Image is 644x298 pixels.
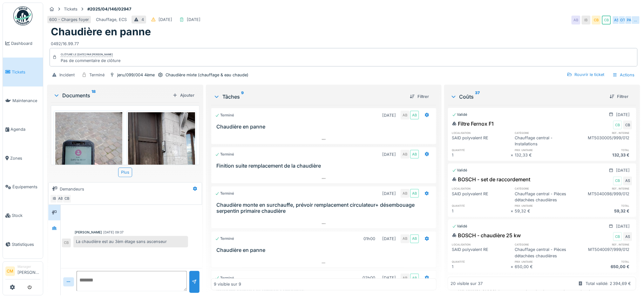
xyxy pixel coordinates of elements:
[407,92,431,101] div: Filtrer
[452,242,511,246] h6: localisation
[214,93,405,100] div: Tâches
[10,155,40,161] span: Zones
[49,17,89,23] div: 600 - Charges foyer
[573,260,632,264] h6: total
[452,131,511,135] h6: localisation
[5,264,40,280] a: CM Manager[PERSON_NAME]
[63,194,71,203] div: CB
[511,264,515,270] div: ×
[612,16,621,24] div: AS
[452,152,511,158] div: 1
[410,189,419,198] div: AB
[410,111,419,120] div: AB
[12,241,40,247] span: Statistiques
[215,236,234,241] div: Terminé
[451,93,605,100] div: Coûts
[616,223,630,229] div: [DATE]
[216,247,434,253] h3: Chaudière en panne
[12,184,40,190] span: Équipements
[515,191,574,203] div: Chauffage central - Pièces détachées chaudières
[401,150,410,159] div: AB
[452,135,511,147] div: SAID polyvalent RE
[586,281,631,287] div: Total validé: 2 394,69 €
[625,16,634,24] div: PA
[616,112,630,118] div: [DATE]
[382,191,396,197] div: [DATE]
[11,40,40,46] span: Dashboard
[452,204,511,208] h6: quantité
[582,16,591,24] div: IB
[55,112,122,202] img: yj3gap12d6wmg1e77qlldzfgxbdc
[75,230,102,235] div: [PERSON_NAME]
[3,172,43,201] a: Équipements
[50,194,59,203] div: IB
[214,281,241,288] div: 9 visible sur 9
[401,274,410,282] div: AB
[515,148,574,152] h6: prix unitaire
[64,6,78,12] div: Tickets
[515,135,574,147] div: Chauffage central - Installations
[619,16,627,24] div: OT
[452,148,511,152] h6: quantité
[511,208,515,214] div: ×
[10,126,40,132] span: Agenda
[452,191,511,203] div: SAID polyvalent RE
[452,176,531,183] div: BOSCH - set de raccordement
[382,151,396,157] div: [DATE]
[382,236,396,242] div: [DATE]
[511,152,515,158] div: ×
[573,131,632,135] h6: ref. interne
[515,204,574,208] h6: prix unitaire
[573,186,632,191] h6: ref. interne
[515,186,574,191] h6: catégorie
[631,16,640,24] div: …
[17,264,40,278] li: [PERSON_NAME]
[573,148,632,152] h6: total
[410,274,419,282] div: AB
[216,124,434,130] h3: Chaudière en panne
[452,168,468,173] div: Validé
[89,72,105,78] div: Terminé
[623,232,632,241] div: AS
[53,92,170,99] div: Documents
[128,112,195,202] img: 66osh9amgmx9z3lpnle0ds1duvcz
[56,194,65,203] div: AB
[363,236,375,242] div: 01h00
[401,189,410,198] div: AB
[62,239,71,247] div: CB
[613,121,622,129] div: CB
[117,72,155,78] div: jeru/099/004 4ème
[85,6,134,12] strong: #2025/04/146/02947
[613,232,622,241] div: CB
[60,186,84,192] div: Demandeurs
[5,267,15,276] li: CM
[592,16,601,24] div: CB
[452,260,511,264] h6: quantité
[215,191,234,196] div: Terminé
[118,168,132,177] div: Plus
[215,113,234,118] div: Terminé
[3,115,43,144] a: Agenda
[12,212,40,218] span: Stock
[92,92,96,99] sup: 18
[613,177,622,185] div: CB
[3,58,43,86] a: Tickets
[623,121,632,129] div: CB
[96,17,127,23] div: Chauffage, ECS
[73,236,188,247] div: La chaudière est au 3èm étage sans ascenseur
[13,6,32,25] img: Badge_color-CXgf-gQk.svg
[515,246,574,259] div: Chauffage central - Pièces détachées chaudières
[572,16,580,24] div: AB
[452,208,511,214] div: 1
[573,264,632,270] div: 650,00 €
[515,264,574,270] div: 650,00 €
[3,29,43,58] a: Dashboard
[452,224,468,229] div: Validé
[382,112,396,118] div: [DATE]
[452,232,521,239] div: BOSCH - chaudière 25 kw
[573,204,632,208] h6: total
[61,58,120,64] div: Pas de commentaire de clôture
[610,70,638,80] div: Actions
[410,234,419,243] div: AB
[51,26,151,38] h1: Chaudière en panne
